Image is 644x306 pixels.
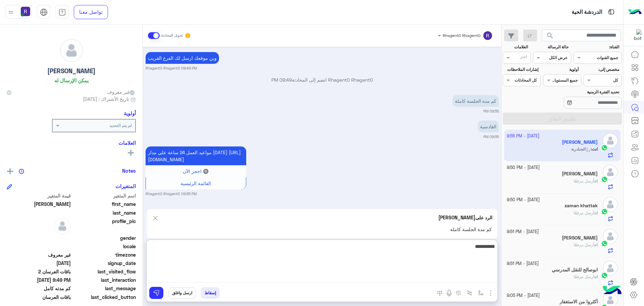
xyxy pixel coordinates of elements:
p: Rhagent0 Rhagent0 انضم إلى المحادثة [146,76,499,83]
span: كم مدته كامل [7,285,71,292]
img: tab [607,8,615,16]
small: Rhagent0 Rhagent0 09:49 PM [146,65,197,71]
span: أرسل مرفقًا [574,178,594,183]
img: create order [456,290,461,296]
img: send message [153,290,160,296]
span: 2025-09-29T18:34:35.769Z [7,260,71,267]
span: null [7,243,71,250]
small: 09:55 PM [483,108,499,114]
label: مخصص إلى: [585,67,619,73]
span: last_interaction [72,276,136,283]
span: أرسل مرفقًا [574,274,594,279]
span: انت [594,242,598,247]
span: أرسل مرفقًا [574,242,594,247]
span: اسم المتغير [72,192,136,199]
h5: abdullah maher [562,235,598,241]
span: انت [594,274,598,279]
a: تواصل معنا [74,5,108,19]
label: إشارات الملاحظات [503,67,538,73]
span: القائمة الرئيسية [180,180,211,186]
img: defaultAdmin.png [54,218,71,234]
img: defaultAdmin.png [603,261,618,276]
p: 29/9/2025, 9:55 PM [146,146,246,165]
img: select flow [478,290,483,296]
span: search [546,32,554,40]
label: حالة الرسالة [534,44,569,50]
img: userImage [21,7,30,16]
small: [DATE] - 9:51 PM [507,261,539,267]
h5: ابوصالح للنقل المدرسي [552,267,598,273]
p: 29/9/2025, 9:55 PM [478,121,499,132]
img: send voice note [445,289,453,297]
img: send attachment [487,289,495,297]
span: باقات العرسان 2 [7,268,71,275]
p: 29/9/2025, 9:55 PM [452,95,499,107]
h6: العلامات [7,140,136,146]
img: WhatsApp [601,240,608,247]
p: الدردشة الحية [572,8,602,17]
h5: MORWAN MOHAMED [562,171,598,177]
button: create order [453,287,464,298]
span: profile_pic [72,218,136,233]
span: null [7,234,71,242]
button: select flow [475,287,486,298]
h5: أكثروا من الاستغفار [559,299,598,305]
img: tab [40,8,48,16]
small: Rhagent0 Rhagent0 09:55 PM [146,191,197,196]
h6: يمكن الإرسال له [54,77,89,83]
img: defaultAdmin.png [603,197,618,212]
label: العلامات [503,44,528,50]
img: WhatsApp [601,176,608,183]
span: last_message [72,285,136,292]
img: defaultAdmin.png [603,165,618,180]
span: خالد [7,201,71,208]
img: hulul-logo.png [600,279,624,303]
span: تاريخ الأشتراك : [DATE] [83,95,129,102]
small: [DATE] - 9:50 PM [507,197,540,203]
small: تحويل المحادثة [161,33,183,38]
small: 09:55 PM [483,134,499,139]
span: Rhagent0 Rhagent0 [443,33,480,38]
a: tab [55,5,69,19]
small: [DATE] - 9:50 PM [507,165,540,171]
label: أولوية [544,67,579,73]
span: 09:49 PM [271,77,292,83]
button: تطبيق الفلاتر [503,113,622,125]
img: defaultAdmin.png [60,39,83,62]
button: إسقاط [201,287,220,299]
span: أرسل مرفقًا [574,210,594,215]
span: locale [72,243,136,250]
h5: zaman khattak [565,203,598,209]
img: add [7,168,13,174]
span: gender [72,234,136,242]
span: 🔘 احجز الآن [183,168,209,174]
img: profile [7,8,15,16]
img: notes [19,169,24,174]
span: باقات العرسان [7,294,71,301]
img: Trigger scenario [467,290,472,296]
div: اختر [520,54,528,61]
img: defaultAdmin.png [603,229,618,244]
img: 322853014244696 [630,29,642,41]
button: Trigger scenario [464,287,475,298]
h6: المتغيرات [115,183,136,189]
button: ارسل واغلق [168,287,196,299]
span: انت [594,178,598,183]
b: لم يتم التحديد [109,123,132,128]
img: WhatsApp [601,272,608,279]
span: last_visited_flow [72,268,136,275]
span: last_name [72,209,136,216]
span: غير معروف [107,88,136,95]
small: [DATE] - 9:05 PM [507,293,540,299]
small: [DATE] - 9:51 PM [507,229,539,235]
h6: أولوية [124,110,136,116]
span: timezone [72,251,136,258]
img: make a call [437,291,442,296]
p: 29/9/2025, 9:49 PM [146,52,219,64]
span: 2025-09-29T18:49:53.7180105Z [7,276,71,283]
span: last_clicked_button [72,294,136,301]
span: signup_date [72,260,136,267]
span: انت [594,210,598,215]
span: مواعيد العمل 24 ساعة علي مدار [DATE] [URL][DOMAIN_NAME] [148,149,241,162]
p: الرد على [PERSON_NAME] [438,214,492,221]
